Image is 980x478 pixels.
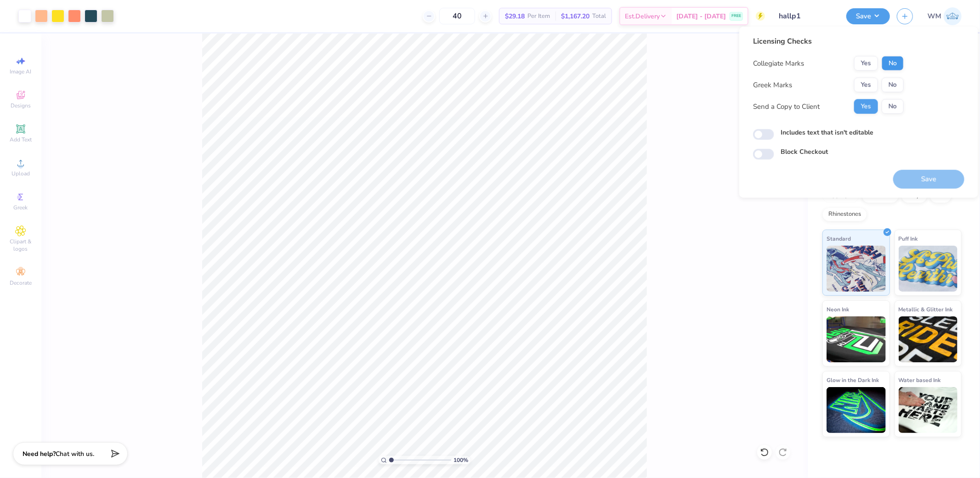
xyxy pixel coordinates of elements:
label: Includes text that isn't editable [781,128,873,137]
strong: Need help? [23,450,56,458]
span: WM [928,11,941,22]
span: Neon Ink [827,304,849,314]
span: Glow in the Dark Ink [827,375,879,385]
img: Glow in the Dark Ink [827,387,886,433]
label: Block Checkout [781,147,828,157]
div: Licensing Checks [753,36,904,47]
span: $1,167.20 [561,11,589,21]
span: Per Item [527,11,550,21]
span: [DATE] - [DATE] [676,11,726,21]
button: Yes [854,99,878,114]
img: Metallic & Glitter Ink [899,316,958,362]
span: Standard [827,234,851,243]
span: Water based Ink [899,375,941,385]
span: Add Text [10,136,32,143]
img: Neon Ink [827,316,886,362]
span: Metallic & Glitter Ink [899,304,953,314]
span: FREE [731,13,741,19]
span: Greek [14,204,28,211]
button: No [882,78,904,92]
button: Yes [854,78,878,92]
div: Rhinestones [822,208,867,221]
span: Puff Ink [899,234,918,243]
button: Yes [854,56,878,71]
span: Total [592,11,606,21]
input: – – [439,8,475,24]
button: No [882,99,904,114]
button: No [882,56,904,71]
button: Save [846,8,890,24]
span: Est. Delivery [625,11,660,21]
span: Decorate [10,279,32,287]
img: Water based Ink [899,387,958,433]
a: WM [928,7,962,25]
div: Send a Copy to Client [753,101,820,112]
span: $29.18 [505,11,525,21]
img: Puff Ink [899,246,958,292]
span: Designs [11,102,31,109]
span: 100 % [453,456,468,464]
div: Greek Marks [753,80,792,90]
img: Standard [827,246,886,292]
div: Collegiate Marks [753,58,804,69]
span: Chat with us. [56,450,94,458]
input: Untitled Design [772,7,839,25]
span: Image AI [10,68,32,75]
span: Clipart & logos [5,238,37,253]
span: Upload [11,170,30,177]
img: Wilfredo Manabat [944,7,962,25]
